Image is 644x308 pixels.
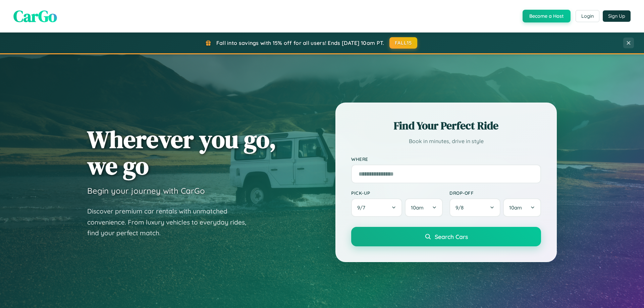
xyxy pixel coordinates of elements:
[351,118,541,133] h2: Find Your Perfect Ride
[523,10,571,22] button: Become a Host
[411,204,424,211] span: 10am
[449,198,500,217] button: 9/8
[576,10,599,22] button: Login
[405,198,443,217] button: 10am
[603,10,631,22] button: Sign Up
[455,204,467,211] span: 9 / 8
[87,206,255,239] p: Discover premium car rentals with unmatched convenience. From luxury vehicles to everyday rides, ...
[503,198,541,217] button: 10am
[435,233,468,240] span: Search Cars
[351,227,541,246] button: Search Cars
[351,156,541,162] label: Where
[87,126,276,179] h1: Wherever you go, we go
[216,40,384,46] span: Fall into savings with 15% off for all users! Ends [DATE] 10am PT.
[87,186,205,196] h3: Begin your journey with CarGo
[449,190,541,196] label: Drop-off
[357,204,369,211] span: 9 / 7
[389,37,418,49] button: FALL15
[509,204,522,211] span: 10am
[351,190,443,196] label: Pick-up
[351,136,541,146] p: Book in minutes, drive in style
[13,5,57,27] span: CarGo
[351,198,402,217] button: 9/7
